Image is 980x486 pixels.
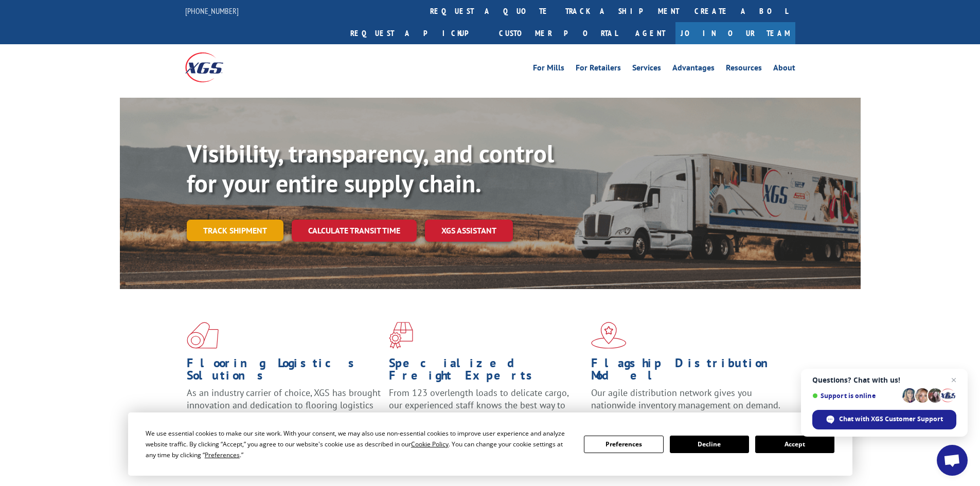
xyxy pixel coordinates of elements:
div: Open chat [937,445,968,476]
button: Decline [670,436,749,453]
span: Chat with XGS Customer Support [839,415,943,424]
span: As an industry carrier of choice, XGS has brought innovation and dedication to flooring logistics... [187,387,381,423]
span: Cookie Policy [411,440,449,448]
a: Services [632,64,661,75]
b: Visibility, transparency, and control for your entire supply chain. [187,137,554,199]
a: Track shipment [187,220,283,241]
span: Preferences [205,451,240,459]
img: xgs-icon-focused-on-flooring-red [389,322,413,349]
a: Resources [726,64,762,75]
div: Chat with XGS Customer Support [812,410,956,429]
span: Close chat [948,374,960,386]
span: Questions? Chat with us! [812,376,956,384]
a: XGS ASSISTANT [425,220,513,242]
div: Cookie Consent Prompt [128,412,852,476]
p: From 123 overlength loads to delicate cargo, our experienced staff knows the best way to move you... [389,387,583,433]
h1: Flooring Logistics Solutions [187,357,381,387]
a: Customer Portal [491,22,625,44]
h1: Specialized Freight Experts [389,357,583,387]
a: Advantages [672,64,715,75]
a: Agent [625,22,675,44]
a: Join Our Team [675,22,795,44]
h1: Flagship Distribution Model [591,357,786,387]
img: xgs-icon-flagship-distribution-model-red [591,322,627,349]
div: We use essential cookies to make our site work. With your consent, we may also use non-essential ... [146,428,572,460]
a: Request a pickup [343,22,491,44]
img: xgs-icon-total-supply-chain-intelligence-red [187,322,219,349]
button: Accept [755,436,834,453]
span: Our agile distribution network gives you nationwide inventory management on demand. [591,387,780,411]
a: [PHONE_NUMBER] [185,6,239,16]
a: For Retailers [576,64,621,75]
a: About [773,64,795,75]
a: Calculate transit time [292,220,417,242]
a: For Mills [533,64,564,75]
button: Preferences [584,436,663,453]
span: Support is online [812,392,899,400]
